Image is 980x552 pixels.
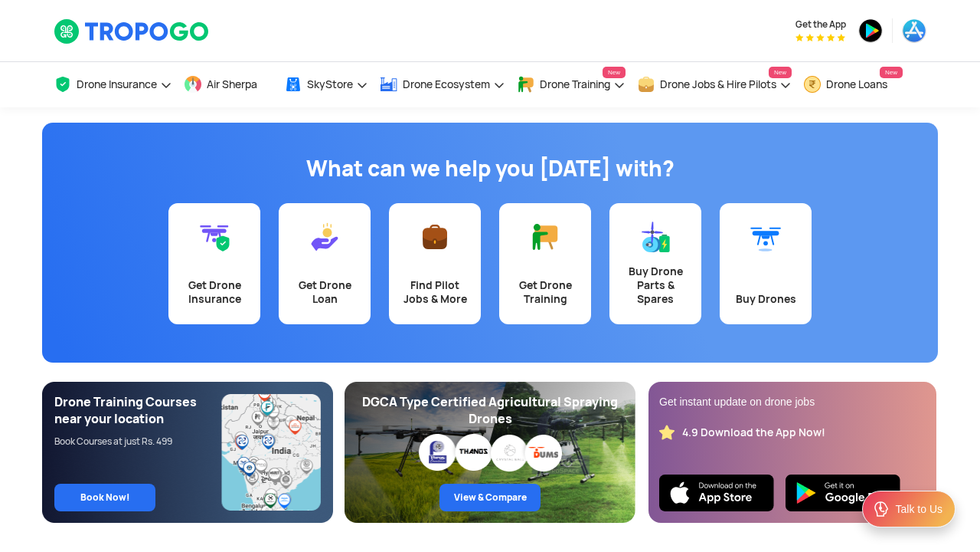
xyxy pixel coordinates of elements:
[307,78,353,90] span: SkyStore
[54,62,172,107] a: Drone Insurance
[530,222,560,252] img: Get Drone Training
[659,394,926,409] div: Get instant update on drone jobs
[803,62,903,107] a: Drone LoansNew
[659,475,774,511] img: Ios
[207,78,257,90] span: Air Sherpa
[54,18,211,44] img: TropoGo Logo
[795,34,845,41] img: App Raking
[872,500,890,518] img: ic_Support.svg
[420,222,450,252] img: Find Pilot Jobs & More
[199,222,230,252] img: Get Drone Insurance
[54,435,222,448] div: Book Courses at just Rs. 499
[619,264,692,306] div: Buy Drone Parts & Spares
[682,426,825,440] div: 4.9 Download the App Now!
[858,18,883,43] img: playstore
[284,62,368,107] a: SkyStore
[896,501,942,517] div: Talk to Us
[279,203,371,324] a: Get Drone Loan
[508,278,582,306] div: Get Drone Training
[54,394,222,428] div: Drone Training Courses near your location
[439,484,541,511] a: View & Compare
[609,203,701,324] a: Buy Drone Parts & Spares
[750,222,781,252] img: Buy Drones
[54,153,926,184] h1: What can we help you [DATE] with?
[517,62,626,107] a: Drone TrainingNew
[178,278,251,306] div: Get Drone Insurance
[902,18,926,43] img: appstore
[720,203,812,324] a: Buy Drones
[769,67,792,78] span: New
[77,78,157,90] span: Drone Insurance
[540,78,610,90] span: Drone Training
[184,62,273,107] a: Air Sherpa
[168,203,260,324] a: Get Drone Insurance
[603,67,626,78] span: New
[826,78,887,90] span: Drone Loans
[357,394,623,428] div: DGCA Type Certified Agricultural Spraying Drones
[499,203,591,324] a: Get Drone Training
[786,475,900,511] img: Playstore
[659,425,675,440] img: star_rating
[398,278,472,306] div: Find Pilot Jobs & More
[403,78,490,90] span: Drone Ecosystem
[880,67,903,78] span: New
[288,278,361,306] div: Get Drone Loan
[54,484,155,511] a: Book Now!
[640,222,671,252] img: Buy Drone Parts & Spares
[637,62,792,107] a: Drone Jobs & Hire PilotsNew
[729,292,802,306] div: Buy Drones
[389,203,481,324] a: Find Pilot Jobs & More
[660,78,776,90] span: Drone Jobs & Hire Pilots
[380,62,505,107] a: Drone Ecosystem
[309,222,340,252] img: Get Drone Loan
[795,18,846,31] span: Get the App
